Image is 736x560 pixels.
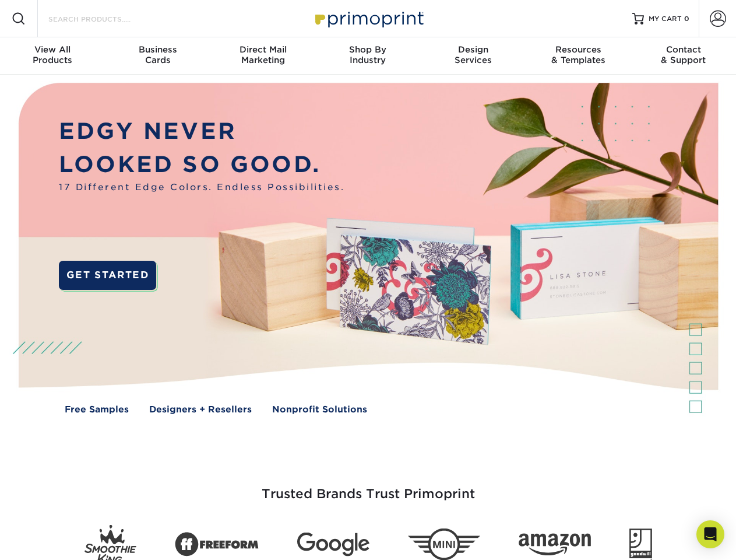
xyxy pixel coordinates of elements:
a: Shop ByIndustry [315,37,420,75]
a: DesignServices [421,37,526,75]
span: 0 [684,15,689,23]
input: SEARCH PRODUCTS..... [47,12,161,26]
h3: Trusted Brands Trust Primoprint [27,459,709,516]
a: Designers + Resellers [149,403,252,416]
div: Marketing [210,44,315,65]
div: & Templates [526,44,631,65]
img: Goodwill [629,528,652,560]
span: 17 Different Edge Colors. Endless Possibilities. [59,181,344,194]
p: EDGY NEVER [59,115,344,148]
img: Google [297,533,369,556]
img: Amazon [519,534,591,556]
a: Contact& Support [631,37,736,75]
span: Resources [526,44,631,55]
span: Contact [631,44,736,55]
div: Industry [315,44,420,65]
a: BusinessCards [105,37,210,75]
span: Design [421,44,526,55]
span: MY CART [649,14,682,24]
div: Cards [105,44,210,65]
p: LOOKED SO GOOD. [59,148,344,181]
span: Direct Mail [210,44,315,55]
img: Primoprint [310,6,427,31]
a: Nonprofit Solutions [272,403,367,416]
a: GET STARTED [59,261,156,290]
a: Free Samples [65,403,129,416]
a: Direct MailMarketing [210,37,315,75]
div: Services [421,44,526,65]
div: & Support [631,44,736,65]
div: Open Intercom Messenger [696,520,724,548]
span: Business [105,44,210,55]
span: Shop By [315,44,420,55]
a: Resources& Templates [526,37,631,75]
